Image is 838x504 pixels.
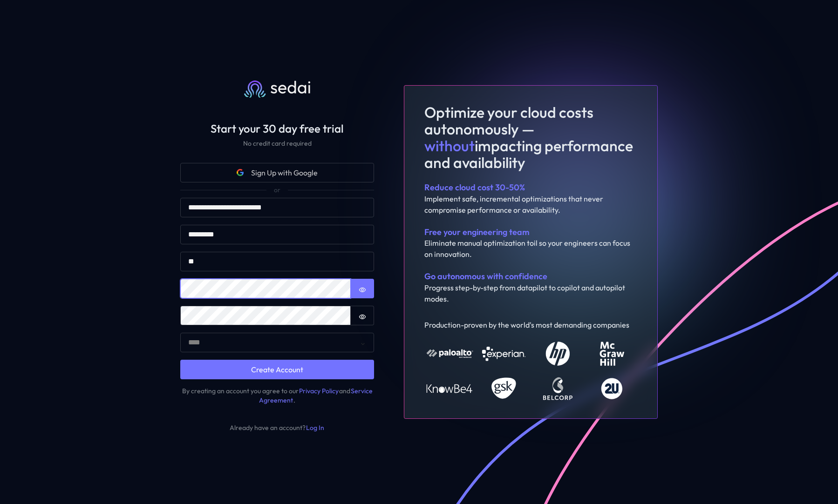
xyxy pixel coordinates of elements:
[424,193,637,215] div: Implement safe, incremental optimizations that never compromise performance or availability.
[237,169,244,176] svg: Google icon
[165,122,389,135] h2: Start your 30 day free trial
[424,182,637,193] div: Reduce cloud cost 30-50%
[165,139,389,148] div: No credit card required
[424,319,637,330] div: Production-proven by the world's most demanding companies
[180,360,374,379] button: Create Account
[424,104,637,171] h1: Optimize your cloud costs autonomously — impacting performance and availability
[306,423,325,432] a: Log In
[251,167,318,178] span: Sign Up with Google
[180,387,374,405] div: By creating an account you agree to our and .
[180,423,374,433] div: Already have an account?
[424,136,475,155] span: without
[351,306,374,325] button: Show password
[180,163,374,182] button: Google iconSign Up with Google
[351,279,374,298] button: Show password
[424,271,637,282] div: Go autonomous with confidence
[424,227,637,237] div: Free your engineering team
[299,386,339,396] a: Privacy Policy
[424,237,637,260] div: Eliminate manual optimization toil so your engineers can focus on innovation.
[424,282,637,304] div: Progress step-by-step from datapilot to copilot and autopilot modes.
[259,386,373,405] a: Service Agreement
